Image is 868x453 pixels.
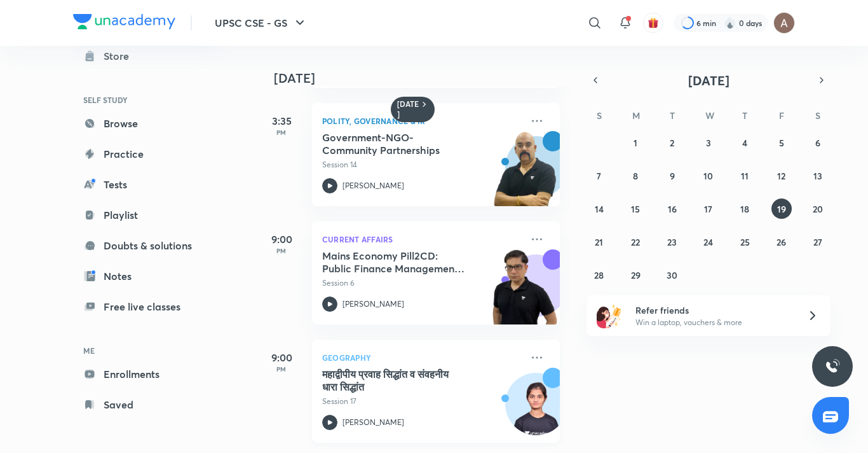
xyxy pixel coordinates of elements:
button: September 7, 2025 [589,165,609,186]
button: September 9, 2025 [662,165,682,186]
h5: 9:00 [256,232,307,247]
img: unacademy [490,249,560,337]
p: [PERSON_NAME] [342,180,404,192]
abbr: September 7, 2025 [597,170,601,182]
button: September 30, 2025 [662,265,682,285]
button: September 18, 2025 [735,199,755,219]
button: September 14, 2025 [589,199,609,219]
abbr: Wednesday [705,109,714,122]
button: September 5, 2025 [771,132,792,153]
a: Saved [73,392,220,417]
abbr: September 27, 2025 [813,236,822,248]
p: Session 14 [322,159,522,171]
abbr: Saturday [815,109,820,122]
button: September 13, 2025 [808,165,828,186]
abbr: September 28, 2025 [594,269,604,281]
a: Notes [73,263,220,289]
button: September 19, 2025 [771,199,792,219]
abbr: September 21, 2025 [595,236,603,248]
a: Doubts & solutions [73,233,220,258]
abbr: September 19, 2025 [777,203,786,215]
button: September 16, 2025 [662,199,682,219]
abbr: September 3, 2025 [706,137,711,149]
p: [PERSON_NAME] [342,298,404,310]
img: ANJU SAHU [773,12,795,34]
div: Store [104,48,137,64]
a: Playlist [73,202,220,228]
h5: महाद्वीपीय प्रवाह सिद्धांत व संवहनीय धारा सिद्धांत [322,368,480,393]
img: Avatar [506,380,567,441]
abbr: September 30, 2025 [667,269,677,281]
abbr: September 16, 2025 [668,203,677,215]
button: September 12, 2025 [771,165,792,186]
h6: [DATE] [397,99,419,120]
abbr: Monday [632,109,640,122]
button: September 2, 2025 [662,132,682,153]
button: September 27, 2025 [808,232,828,252]
abbr: September 23, 2025 [667,236,677,248]
abbr: September 2, 2025 [670,137,674,149]
img: avatar [648,17,659,29]
button: September 20, 2025 [808,199,828,219]
button: September 24, 2025 [698,232,719,252]
h4: [DATE] [274,71,573,86]
a: Tests [73,172,220,197]
a: Enrollments [73,361,220,387]
img: streak [724,17,736,29]
abbr: September 5, 2025 [779,137,784,149]
abbr: September 15, 2025 [631,203,640,215]
abbr: September 24, 2025 [703,236,713,248]
span: [DATE] [688,72,729,89]
abbr: September 17, 2025 [704,203,712,215]
button: September 4, 2025 [735,132,755,153]
button: September 17, 2025 [698,199,719,219]
h5: Mains Economy Pill2CD: Public Finance Management, Deficit Control etc. [322,249,480,275]
button: September 28, 2025 [589,265,609,285]
a: Practice [73,141,220,167]
abbr: September 6, 2025 [815,137,820,149]
a: Browse [73,111,220,136]
abbr: September 22, 2025 [631,236,640,248]
button: September 8, 2025 [625,165,646,186]
button: September 21, 2025 [589,232,609,252]
button: September 22, 2025 [625,232,646,252]
h6: ME [73,340,220,361]
abbr: September 4, 2025 [742,137,747,149]
abbr: September 11, 2025 [741,170,749,182]
abbr: September 1, 2025 [634,137,637,149]
img: referral [597,303,622,328]
abbr: September 12, 2025 [777,170,785,182]
p: PM [256,365,307,373]
abbr: September 18, 2025 [740,203,749,215]
p: PM [256,247,307,254]
abbr: September 14, 2025 [595,203,604,215]
img: ttu [825,359,840,374]
h5: Government-NGO-Community Partnerships [322,131,480,157]
abbr: September 26, 2025 [776,236,786,248]
button: September 3, 2025 [698,132,719,153]
abbr: September 29, 2025 [631,269,641,281]
a: Free live classes [73,294,220,319]
h6: Refer friends [635,303,792,317]
h5: 9:00 [256,350,307,365]
button: September 15, 2025 [625,199,646,219]
button: September 11, 2025 [735,165,755,186]
button: September 25, 2025 [735,232,755,252]
p: PM [256,129,307,136]
img: unacademy [490,131,560,219]
p: [PERSON_NAME] [342,417,404,428]
h5: 3:35 [256,113,307,129]
button: September 23, 2025 [662,232,682,252]
p: Win a laptop, vouchers & more [635,317,792,328]
p: Session 6 [322,277,522,289]
button: September 29, 2025 [625,265,646,285]
abbr: September 13, 2025 [813,170,822,182]
button: September 6, 2025 [808,132,828,153]
abbr: September 20, 2025 [813,203,823,215]
a: Company Logo [73,14,175,32]
abbr: Thursday [742,109,747,122]
p: Session 17 [322,396,522,407]
button: September 1, 2025 [625,132,646,153]
button: UPSC CSE - GS [207,10,315,36]
button: avatar [643,13,663,33]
